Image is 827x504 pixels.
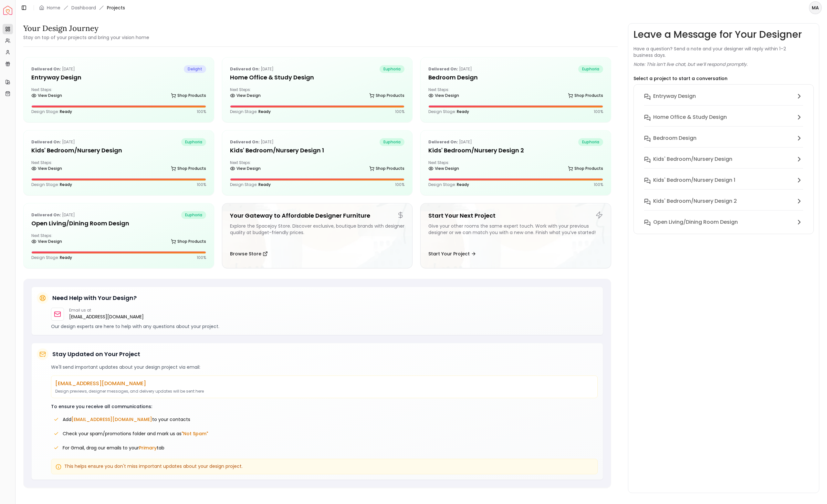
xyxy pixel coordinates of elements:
[428,65,472,73] p: [DATE]
[31,66,61,72] b: Delivered on:
[230,164,261,173] a: View Design
[31,65,75,73] p: [DATE]
[230,66,260,72] b: Delivered on:
[428,146,603,155] h5: Kids' Bedroom/Nursery Design 2
[63,430,208,437] span: Check your spam/promotions folder and mark us as
[809,1,822,14] button: MA
[369,91,404,100] a: Shop Products
[230,65,274,73] p: [DATE]
[184,65,206,73] span: delight
[428,73,603,82] h5: Bedroom Design
[31,211,75,219] p: [DATE]
[230,87,405,100] div: Next Steps:
[230,91,261,100] a: View Design
[639,111,808,132] button: Home Office & Study Design
[55,389,593,394] p: Design previews, designer messages, and delivery updates will be sent here
[653,176,735,184] h6: Kids' Bedroom/Nursery Design 1
[428,87,603,100] div: Next Steps:
[181,138,206,146] span: euphoria
[653,113,727,121] h6: Home Office & Study Design
[60,182,72,187] span: Ready
[653,134,696,142] h6: Bedroom Design
[31,139,61,145] b: Delivered on:
[578,65,603,73] span: euphoria
[55,380,593,387] p: [EMAIL_ADDRESS][DOMAIN_NAME]
[230,146,405,155] h5: Kids' Bedroom/Nursery Design 1
[457,109,469,114] span: Ready
[639,153,808,174] button: Kids' Bedroom/Nursery Design
[39,5,125,11] nav: breadcrumb
[395,109,404,114] p: 100 %
[230,247,268,260] button: Browse Store
[258,109,271,114] span: Ready
[633,29,802,40] h3: Leave a Message for Your Designer
[594,109,603,114] p: 100 %
[639,90,808,111] button: Entryway Design
[31,109,72,114] p: Design Stage:
[428,182,469,187] p: Design Stage:
[578,138,603,146] span: euphoria
[428,160,603,173] div: Next Steps:
[653,218,738,226] h6: Open Living/Dining Room Design
[639,195,808,216] button: Kids' Bedroom/Nursery Design 2
[31,146,206,155] h5: Kids' Bedroom/Nursery Design
[428,66,458,72] b: Delivered on:
[230,160,405,173] div: Next Steps:
[23,23,149,34] h3: Your Design Journey
[51,323,598,330] p: Our design experts are here to help with any questions about your project.
[639,132,808,153] button: Bedroom Design
[31,233,206,246] div: Next Steps:
[31,164,62,173] a: View Design
[457,182,469,187] span: Ready
[63,445,164,451] span: For Gmail, drag our emails to your tab
[639,216,808,229] button: Open Living/Dining Room Design
[230,223,405,245] div: Explore the Spacejoy Store. Discover exclusive, boutique brands with designer quality at budget-f...
[197,255,206,260] p: 100 %
[230,211,405,220] h5: Your Gateway to Affordable Designer Furniture
[197,182,206,187] p: 100 %
[71,5,96,11] a: Dashboard
[31,237,62,246] a: View Design
[568,164,603,173] a: Shop Products
[568,91,603,100] a: Shop Products
[71,416,152,423] span: [EMAIL_ADDRESS][DOMAIN_NAME]
[222,203,413,268] a: Your Gateway to Affordable Designer FurnitureExplore the Spacejoy Store. Discover exclusive, bout...
[64,463,243,469] span: This helps ensure you don't miss important updates about your design project.
[23,34,149,41] small: Stay on top of your projects and bring your vision home
[31,87,206,100] div: Next Steps:
[428,109,469,114] p: Design Stage:
[428,247,476,260] button: Start Your Project
[181,211,206,219] span: euphoria
[420,203,611,268] a: Start Your Next ProjectGive your other rooms the same expert touch. Work with your previous desig...
[428,211,603,220] h5: Start Your Next Project
[633,46,814,58] p: Have a question? Send a note and your designer will reply within 1–2 business days.
[69,313,144,321] a: [EMAIL_ADDRESS][DOMAIN_NAME]
[60,109,72,114] span: Ready
[31,73,206,82] h5: Entryway Design
[31,160,206,173] div: Next Steps:
[197,109,206,114] p: 100 %
[230,138,274,146] p: [DATE]
[51,364,598,370] p: We'll send important updates about your design project via email:
[230,182,271,187] p: Design Stage:
[139,445,157,451] span: Primary
[171,91,206,100] a: Shop Products
[369,164,404,173] a: Shop Products
[171,164,206,173] a: Shop Products
[52,293,137,303] h5: Need Help with Your Design?
[639,174,808,195] button: Kids' Bedroom/Nursery Design 1
[395,182,404,187] p: 100 %
[594,182,603,187] p: 100 %
[3,6,12,15] a: Spacejoy
[182,430,208,437] span: "Not Spam"
[171,237,206,246] a: Shop Products
[810,2,821,14] span: MA
[230,139,260,145] b: Delivered on:
[653,92,696,100] h6: Entryway Design
[31,212,61,218] b: Delivered on:
[31,182,72,187] p: Design Stage:
[653,197,737,205] h6: Kids' Bedroom/Nursery Design 2
[258,182,271,187] span: Ready
[69,308,144,313] p: Email us at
